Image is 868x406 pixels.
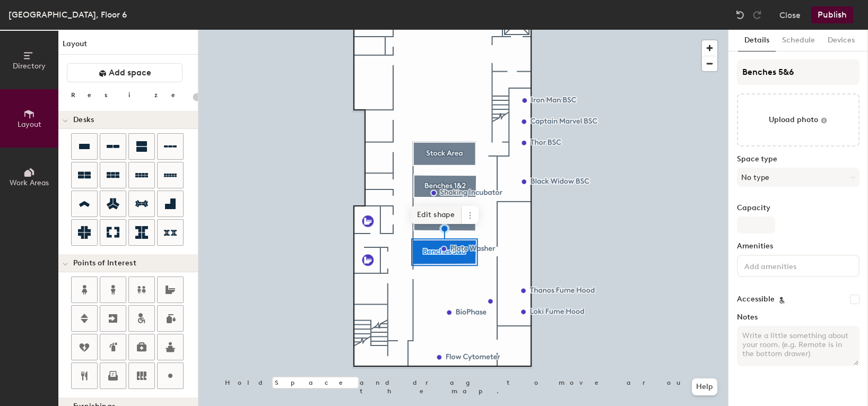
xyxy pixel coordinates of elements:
[737,313,860,322] label: Notes
[737,93,860,146] button: Upload photo
[737,295,775,304] label: Accessible
[737,204,860,212] label: Capacity
[692,378,717,395] button: Help
[8,8,127,21] div: [GEOGRAPHIC_DATA], Floor 6
[821,30,861,51] button: Devices
[411,206,462,224] span: Edit shape
[742,259,838,272] input: Add amenities
[779,6,801,23] button: Close
[73,259,136,267] span: Points of Interest
[58,38,198,55] h1: Layout
[752,10,762,20] img: Redo
[776,30,821,51] button: Schedule
[10,178,49,187] span: Work Areas
[737,168,860,187] button: No type
[735,10,745,20] img: Undo
[18,120,41,129] span: Layout
[67,63,183,82] button: Add space
[738,30,776,51] button: Details
[811,6,853,23] button: Publish
[71,91,188,99] div: Resize
[737,155,860,163] label: Space type
[73,116,94,124] span: Desks
[109,67,151,78] span: Add space
[13,62,46,71] span: Directory
[737,242,860,250] label: Amenities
